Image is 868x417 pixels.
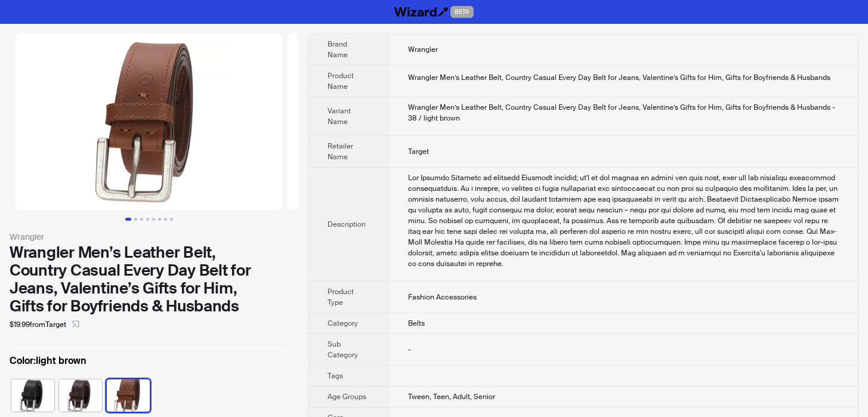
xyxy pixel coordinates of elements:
button: Go to slide 7 [164,218,167,221]
img: black [11,379,54,412]
span: Age Groups [328,392,366,401]
span: Variant Name [328,106,351,126]
span: Color : [10,354,36,367]
span: Brand Name [328,39,348,60]
span: - [408,345,411,354]
span: Product Name [328,71,354,91]
div: Wrangler [10,230,289,243]
button: Go to slide 5 [152,218,155,221]
span: Category [328,319,358,328]
span: Fashion Accessories [408,292,477,302]
label: light brown [10,354,289,368]
img: brown [59,379,102,412]
label: available [107,378,150,410]
button: Go to slide 8 [170,218,173,221]
button: Go to slide 2 [134,218,137,221]
span: BETA [450,6,474,18]
span: Tween, Teen, Adult, Senior [408,392,495,401]
span: Sub Category [328,339,358,360]
div: Our Company Wrangler is enduring American freedom; it's in the spirit of people who work hard, ha... [408,172,839,269]
button: Go to slide 3 [140,218,143,221]
img: Wrangler Men’s Leather Belt, Country Casual Every Day Belt for Jeans, Valentine’s Gifts for Him, ... [16,33,283,210]
span: Wrangler [408,45,438,54]
div: Wrangler Men’s Leather Belt, Country Casual Every Day Belt for Jeans, Valentine’s Gifts for Him, ... [408,102,839,123]
span: select [72,320,79,328]
span: Product Type [328,287,354,307]
span: Belts [408,319,425,328]
img: light brown [107,379,150,412]
button: Go to slide 1 [125,218,131,221]
span: Tags [328,371,343,381]
span: Description [328,220,366,229]
img: Wrangler Men’s Leather Belt, Country Casual Every Day Belt for Jeans, Valentine’s Gifts for Him, ... [288,33,555,210]
label: available [59,378,102,410]
button: Go to slide 6 [158,218,161,221]
div: Wrangler Men’s Leather Belt, Country Casual Every Day Belt for Jeans, Valentine’s Gifts for Him, ... [408,72,839,83]
label: available [11,378,54,410]
span: Retailer Name [328,141,353,162]
div: $19.99 from Target [10,315,289,334]
button: Go to slide 4 [146,218,149,221]
span: Target [408,147,429,156]
div: Wrangler Men’s Leather Belt, Country Casual Every Day Belt for Jeans, Valentine’s Gifts for Him, ... [10,243,289,315]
